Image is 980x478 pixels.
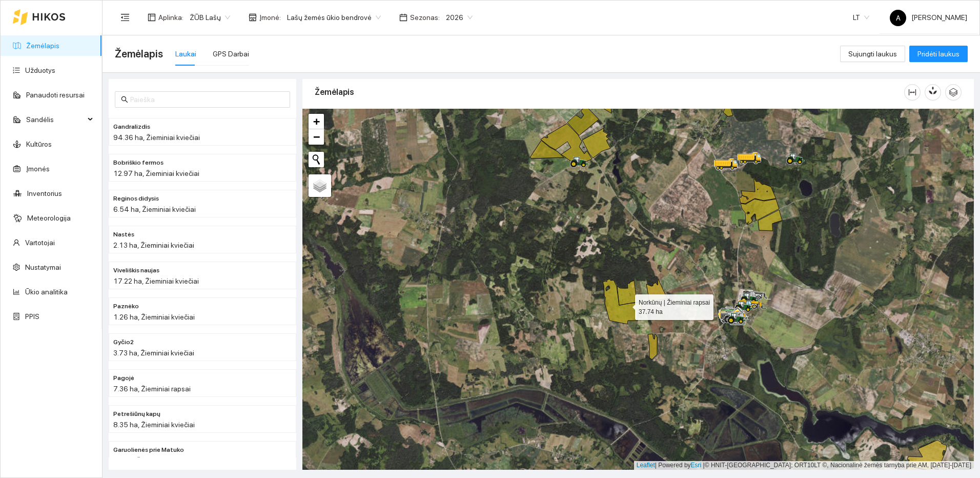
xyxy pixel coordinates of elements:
a: PPIS [25,312,39,321]
span: Gyčio2 [113,337,134,347]
span: LT [853,10,869,25]
span: calendar [399,13,407,22]
a: Pridėti laukus [909,50,968,58]
span: Lašų žemės ūkio bendrovė [287,10,381,25]
span: Sezonas : [410,12,440,23]
div: | Powered by © HNIT-[GEOGRAPHIC_DATA]; ORT10LT ©, Nacionalinė žemės tarnyba prie AM, [DATE]-[DATE] [634,461,974,470]
span: Nastės [113,230,134,240]
span: 2.13 ha, Žieminiai kviečiai [113,241,194,249]
span: 12.97 ha, Žieminiai kviečiai [113,169,199,177]
a: Zoom out [309,129,324,145]
a: Užduotys [25,66,55,74]
a: Žemėlapis [26,42,59,50]
button: menu-fold [115,7,135,28]
a: Kultūros [26,140,52,148]
span: 3.73 ha, Žieminiai kviečiai [113,349,194,357]
button: Pridėti laukus [909,46,968,62]
button: Initiate a new search [309,152,324,167]
span: [PERSON_NAME] [890,13,967,22]
a: Inventorius [27,189,62,197]
div: Žemėlapis [315,77,904,107]
span: Garuolienės prie Matuko [113,445,184,455]
a: Įmonės [26,165,50,173]
a: Vartotojai [25,238,55,247]
a: Panaudoti resursai [26,91,85,99]
span: shop [249,13,257,22]
span: 6.54 ha, Žieminiai kviečiai [113,205,196,213]
span: − [313,130,320,143]
span: Petrešiūnų kapų [113,409,160,419]
a: Meteorologija [27,214,71,222]
span: Paznėko [113,302,139,311]
span: Sujungti laukus [848,48,897,59]
span: 94.36 ha, Žieminiai kviečiai [113,133,200,142]
span: + [313,115,320,128]
span: Gandralizdis [113,122,150,132]
a: Zoom in [309,114,324,129]
span: Viveliškis naujas [113,266,159,275]
span: 8.35 ha, Žieminiai kviečiai [113,421,195,429]
span: Įmonė : [259,12,281,23]
span: search [121,96,128,103]
span: ŽŪB Lašų [190,10,230,25]
button: column-width [904,84,921,101]
div: Laukai [175,48,196,59]
span: Bobriškio fermos [113,158,164,168]
a: Nustatymai [25,263,61,271]
span: A [896,10,901,26]
span: 2026 [446,10,473,25]
span: 17.22 ha, Žieminiai kviečiai [113,277,199,285]
span: | [703,462,705,469]
a: Leaflet [637,462,655,469]
span: Žemėlapis [115,46,163,62]
a: Sujungti laukus [840,50,905,58]
span: layout [148,13,156,22]
span: 1.26 ha, Žieminiai kviečiai [113,313,195,321]
a: Layers [309,174,331,197]
span: 5.2 ha, Žieminiai kviečiai [113,456,190,465]
span: menu-fold [120,13,130,22]
span: Reginos didysis [113,194,159,204]
span: column-width [905,88,920,96]
span: Pagojė [113,373,134,383]
button: Sujungti laukus [840,46,905,62]
span: Sandėlis [26,109,85,130]
span: 7.36 ha, Žieminiai rapsai [113,385,191,393]
div: GPS Darbai [213,48,249,59]
a: Ūkio analitika [25,288,68,296]
input: Paieška [130,94,284,105]
span: Aplinka : [158,12,183,23]
span: Pridėti laukus [917,48,959,59]
a: Esri [691,462,702,469]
